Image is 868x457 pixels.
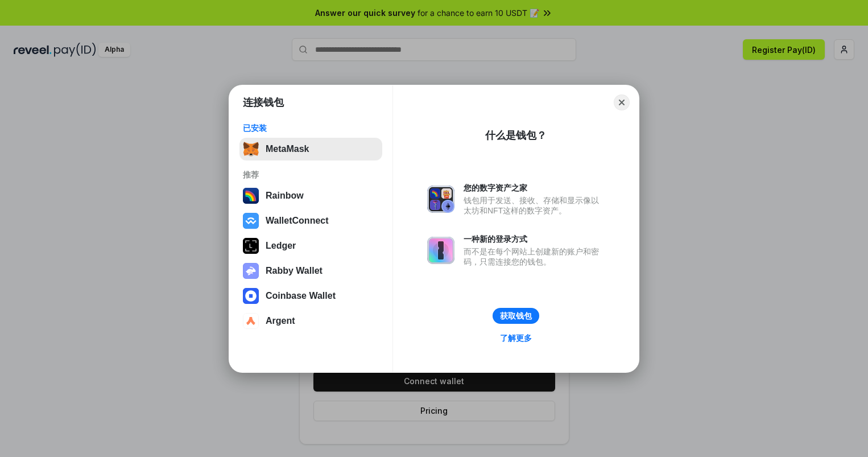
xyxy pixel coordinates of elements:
button: Ledger [239,234,382,257]
button: Close [614,94,630,110]
img: svg+xml,%3Csvg%20xmlns%3D%22http%3A%2F%2Fwww.w3.org%2F2000%2Fsvg%22%20fill%3D%22none%22%20viewBox... [243,263,259,279]
div: 一种新的登录方式 [464,234,605,244]
button: Rainbow [239,184,382,207]
a: 了解更多 [493,331,539,345]
button: MetaMask [239,138,382,160]
img: svg+xml,%3Csvg%20width%3D%22120%22%20height%3D%22120%22%20viewBox%3D%220%200%20120%20120%22%20fil... [243,188,259,204]
div: MetaMask [266,144,309,154]
img: svg+xml,%3Csvg%20width%3D%2228%22%20height%3D%2228%22%20viewBox%3D%220%200%2028%2028%22%20fill%3D... [243,288,259,304]
img: svg+xml,%3Csvg%20width%3D%2228%22%20height%3D%2228%22%20viewBox%3D%220%200%2028%2028%22%20fill%3D... [243,213,259,229]
button: Coinbase Wallet [239,285,382,307]
img: svg+xml,%3Csvg%20xmlns%3D%22http%3A%2F%2Fwww.w3.org%2F2000%2Fsvg%22%20fill%3D%22none%22%20viewBox... [427,186,454,213]
button: Argent [239,310,382,332]
div: Ledger [266,241,296,251]
div: WalletConnect [266,216,329,226]
div: 什么是钱包？ [485,129,547,142]
button: Rabby Wallet [239,260,382,282]
div: 已安装 [243,123,379,133]
img: svg+xml,%3Csvg%20xmlns%3D%22http%3A%2F%2Fwww.w3.org%2F2000%2Fsvg%22%20fill%3D%22none%22%20viewBox... [427,237,454,264]
div: 了解更多 [500,333,532,343]
div: 您的数字资产之家 [464,183,605,193]
img: svg+xml,%3Csvg%20xmlns%3D%22http%3A%2F%2Fwww.w3.org%2F2000%2Fsvg%22%20width%3D%2228%22%20height%3... [243,238,259,254]
div: Rabby Wallet [266,266,323,276]
div: 推荐 [243,170,379,180]
div: 获取钱包 [500,311,532,321]
button: 获取钱包 [493,308,539,324]
div: Coinbase Wallet [266,291,336,301]
div: 钱包用于发送、接收、存储和显示像以太坊和NFT这样的数字资产。 [464,195,605,216]
div: Rainbow [266,191,304,201]
h1: 连接钱包 [243,96,284,109]
div: 而不是在每个网站上创建新的账户和密码，只需连接您的钱包。 [464,246,605,267]
img: svg+xml,%3Csvg%20fill%3D%22none%22%20height%3D%2233%22%20viewBox%3D%220%200%2035%2033%22%20width%... [243,141,259,157]
button: WalletConnect [239,209,382,232]
div: Argent [266,316,295,326]
img: svg+xml,%3Csvg%20width%3D%2228%22%20height%3D%2228%22%20viewBox%3D%220%200%2028%2028%22%20fill%3D... [243,313,259,329]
